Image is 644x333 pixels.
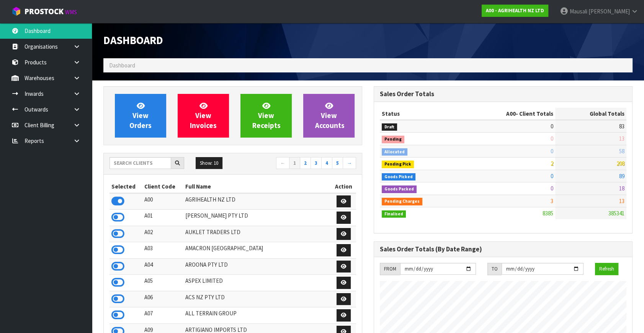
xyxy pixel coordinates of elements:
span: A00 [506,110,516,117]
a: 3 [311,157,322,169]
span: 0 [551,135,553,142]
div: TO [487,263,502,275]
span: View Accounts [315,101,345,130]
th: Global Totals [555,108,626,120]
button: Show: 10 [196,157,222,169]
span: Dashboard [109,62,135,69]
span: View Invoices [190,101,217,130]
span: 0 [551,148,553,155]
span: 0 [551,172,553,180]
td: [PERSON_NAME] PTY LTD [183,210,331,226]
span: Mausali [570,8,587,15]
td: AROONA PTY LTD [183,258,331,275]
td: ASPEX LIMITED [183,275,331,291]
h3: Sales Order Totals (By Date Range) [380,246,626,253]
a: ViewOrders [115,94,166,138]
h3: Sales Order Totals [380,90,626,98]
a: 1 [289,157,300,169]
td: A02 [142,226,183,242]
a: 5 [332,157,343,169]
a: ← [276,157,289,169]
span: Allocated [382,148,407,156]
th: Action [331,180,356,193]
a: ViewInvoices [178,94,229,138]
td: ACS NZ PTY LTD [183,291,331,307]
span: 13 [619,135,624,142]
span: 385341 [608,210,624,217]
span: 0 [551,185,553,192]
span: Goods Packed [382,185,417,193]
a: 2 [300,157,311,169]
input: Search clients [110,157,171,169]
a: ViewReceipts [240,94,292,138]
span: 83 [619,123,624,130]
span: 3 [551,197,553,205]
a: A00 - AGRIHEALTH NZ LTD [482,5,548,17]
td: A03 [142,242,183,259]
span: Pending [382,136,404,143]
td: AMACRON [GEOGRAPHIC_DATA] [183,242,331,259]
span: View Orders [129,101,152,130]
td: A07 [142,307,183,324]
a: 4 [321,157,332,169]
span: 58 [619,148,624,155]
span: ProStock [25,7,64,16]
img: cube-alt.png [11,7,21,16]
th: Full Name [183,180,331,193]
button: Refresh [595,263,618,275]
th: Client Code [142,180,183,193]
td: A04 [142,258,183,275]
td: ALL TERRAIN GROUP [183,307,331,324]
td: AGRIHEALTH NZ LTD [183,193,331,210]
span: Pending Charges [382,198,422,205]
td: AUKLET TRADERS LTD [183,226,331,242]
td: A06 [142,291,183,307]
a: → [343,157,356,169]
span: 2 [551,160,553,167]
span: Pending Pick [382,161,414,168]
strong: A00 - AGRIHEALTH NZ LTD [486,7,544,14]
span: Dashboard [103,33,163,47]
span: 89 [619,172,624,180]
span: [PERSON_NAME] [588,8,630,15]
a: ViewAccounts [303,94,355,138]
span: View Receipts [252,101,281,130]
span: 8385 [543,210,553,217]
td: A05 [142,275,183,291]
span: 208 [616,160,624,167]
span: Goods Picked [382,173,415,181]
div: FROM [380,263,400,275]
td: A00 [142,193,183,210]
span: 18 [619,185,624,192]
span: Draft [382,123,397,131]
th: - Client Totals [461,108,555,120]
th: Status [380,108,461,120]
span: 0 [551,123,553,130]
span: Finalised [382,210,406,218]
td: A01 [142,210,183,226]
span: 13 [619,197,624,205]
small: WMS [65,8,77,16]
th: Selected [110,180,142,193]
nav: Page navigation [239,157,356,171]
